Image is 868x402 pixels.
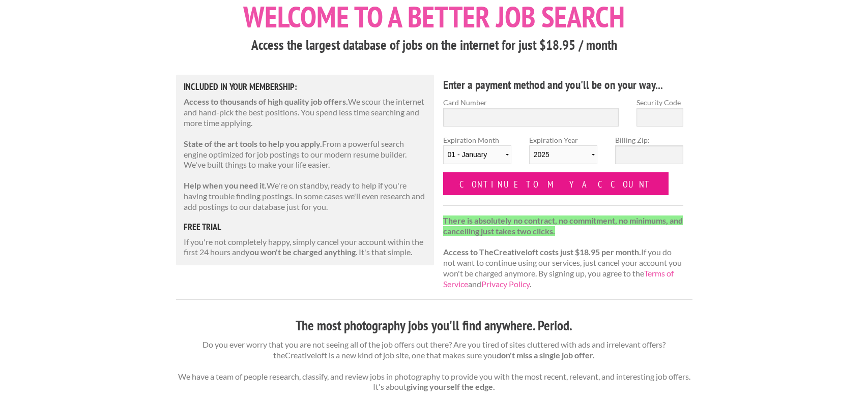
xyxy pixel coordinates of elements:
strong: There is absolutely no contract, no commitment, no minimums, and cancelling just takes two clicks. [443,215,683,236]
strong: Access to TheCreativeloft costs just $18.95 per month. [443,247,641,257]
a: Privacy Policy [481,279,530,289]
strong: you won't be charged anything [245,247,356,257]
label: Billing Zip: [615,135,683,145]
select: Expiration Year [529,145,597,164]
p: If you do not want to continue using our services, just cancel your account you won't be charged ... [443,215,684,290]
select: Expiration Month [443,145,511,164]
p: If you're not completely happy, simply cancel your account within the first 24 hours and . It's t... [184,237,427,258]
strong: Help when you need it. [184,180,267,190]
label: Security Code [636,97,683,108]
h3: Access the largest database of jobs on the internet for just $18.95 / month [176,36,692,55]
p: We're on standby, ready to help if you're having trouble finding postings. In some cases we'll ev... [184,180,427,212]
h1: Welcome to a better job search [176,2,692,32]
strong: State of the art tools to help you apply. [184,139,322,148]
strong: Access to thousands of high quality job offers. [184,97,348,106]
h5: Included in Your Membership: [184,82,427,91]
h4: Enter a payment method and you'll be on your way... [443,77,684,93]
strong: giving yourself the edge. [407,382,495,391]
input: Continue to my account [443,172,669,195]
h3: The most photography jobs you'll find anywhere. Period. [176,316,692,335]
strong: don't miss a single job offer. [497,350,595,360]
label: Expiration Month [443,135,511,172]
a: Terms of Service [443,268,674,289]
label: Card Number [443,97,619,108]
p: From a powerful search engine optimized for job postings to our modern resume builder. We've buil... [184,139,427,170]
h5: free trial [184,223,427,232]
p: We scour the internet and hand-pick the best positions. You spend less time searching and more ti... [184,97,427,128]
p: Do you ever worry that you are not seeing all of the job offers out there? Are you tired of sites... [176,339,692,392]
label: Expiration Year [529,135,597,172]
